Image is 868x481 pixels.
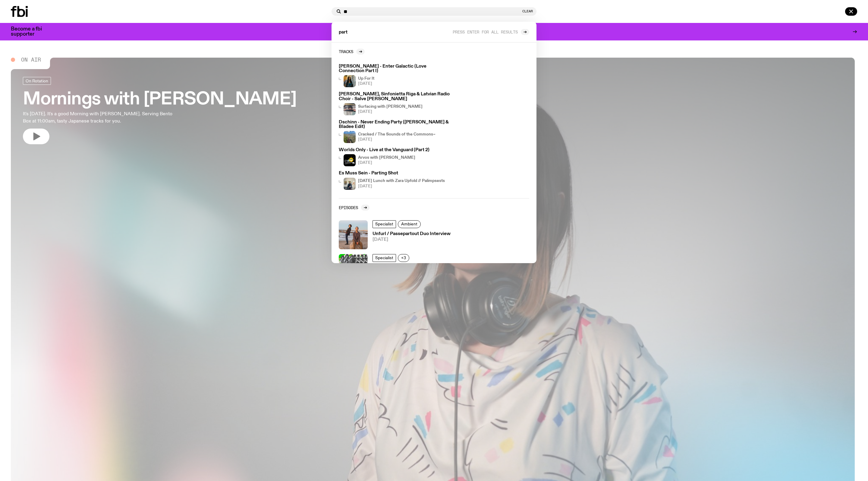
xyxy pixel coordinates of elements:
img: Tash Brobyn at their exhibition, Palimpsests at Goodspace Gallery [344,178,356,190]
a: Press enter for all results [453,29,529,35]
a: Episodes [339,205,370,211]
a: Worlds Only - Live at the Vanguard (Part 2)A stock image of a grinning sun with sunglasses, with ... [336,145,452,169]
h2: Tracks [339,49,353,54]
span: Press enter for all results [453,30,518,34]
span: [DATE] [358,184,445,188]
h4: Arvos with [PERSON_NAME] [358,156,415,160]
button: Clear [522,10,533,13]
h2: Episodes [339,205,358,210]
h3: Es Muss Sein - Parting Shot [339,171,450,176]
span: [DATE] [358,161,415,165]
img: Ify - a Brown Skin girl with black braided twists, looking up to the side with her tongue stickin... [344,75,356,87]
img: A stock image of a grinning sun with sunglasses, with the text Good Afternoon in cursive [344,154,356,166]
h3: Worlds Only - Live at the Vanguard (Part 2) [339,148,450,152]
span: part [339,30,348,35]
span: [DATE] [358,138,436,142]
a: Es Muss Sein - Parting ShotTash Brobyn at their exhibition, Palimpsests at Goodspace Gallery [DAT... [336,169,452,192]
h3: Dschinn - Never Ending Party ([PERSON_NAME] & Bladee Edit) [339,120,450,129]
h4: Cracked / The Sounds of the Commons~ [358,132,436,136]
h4: Surfacing with [PERSON_NAME] [358,105,423,109]
a: [PERSON_NAME], Sinfonietta Riga & Latvian Radio Choir - Salve [PERSON_NAME]Surfacing with [PERSON... [336,90,452,117]
a: Specialist+3Playing The Blues: Part 3[DATE] [336,252,532,285]
a: Dschinn - Never Ending Party ([PERSON_NAME] & Bladee Edit)Cracked / The Sounds of the Commons~[DATE] [336,118,452,145]
a: [PERSON_NAME] - Enter Galactic (Love Connection Part I)Ify - a Brown Skin girl with black braided... [336,62,452,90]
h3: [PERSON_NAME] - Enter Galactic (Love Connection Part I) [339,64,450,73]
span: [DATE] [373,237,451,242]
span: [DATE] [358,82,374,86]
a: SpecialistAmbientUnfurl / Passepartout Duo Interview[DATE] [336,218,532,252]
h3: [PERSON_NAME], Sinfonietta Riga & Latvian Radio Choir - Salve [PERSON_NAME] [339,92,450,101]
span: [DATE] [358,110,423,114]
h4: [DATE] Lunch with Zara Upfold // Palimpsests [358,179,445,183]
h4: Up For It [358,77,374,81]
h3: Become a fbi supporter [11,27,49,37]
a: Tracks [339,49,365,55]
h3: Unfurl / Passepartout Duo Interview [373,232,451,236]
